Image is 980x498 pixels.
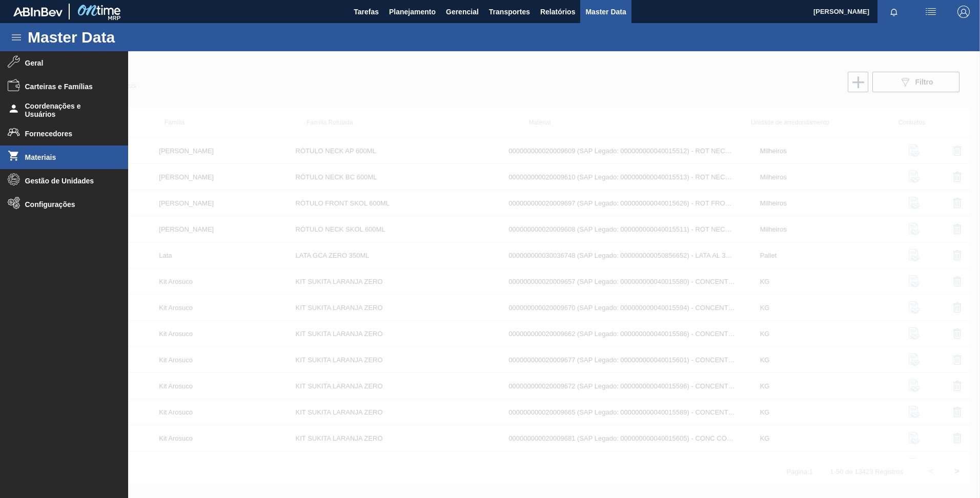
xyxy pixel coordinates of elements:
[540,6,575,18] span: Relatórios
[446,6,479,18] span: Gerencial
[25,102,110,118] span: Coordenações e Usuários
[389,6,436,18] span: Planejamento
[28,31,210,43] h1: Master Data
[25,130,110,138] span: Fornecedores
[585,6,626,18] span: Master Data
[25,153,110,161] span: Materiais
[489,6,530,18] span: Transportes
[25,82,110,91] span: Carteiras e Famílias
[13,7,63,16] img: TNhmsLtSVTkK8tSr43FrP2fwEKptu5GPRR3wAAAABJRU5ErkJggg==
[925,6,937,18] img: userActions
[25,177,110,185] span: Gestão de Unidades
[957,6,970,18] img: Logout
[354,6,379,18] span: Tarefas
[25,200,110,209] span: Configurações
[877,5,910,19] button: Notificações
[25,59,110,67] span: Geral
